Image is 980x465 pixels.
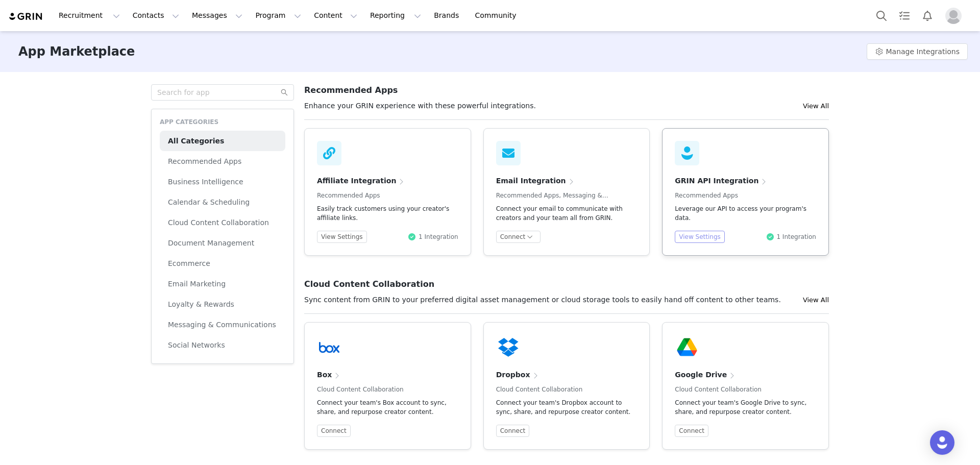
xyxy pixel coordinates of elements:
[803,102,829,110] a: View All
[675,231,725,243] button: View Settings
[168,137,224,145] span: All Categories
[675,176,758,186] h4: GRIN API Integration
[53,4,126,27] button: Recruitment
[496,191,638,200] p: Recommended Apps, Messaging & Communications
[317,176,396,186] h4: Affiliate Integration
[496,425,530,437] button: Connect
[168,321,276,329] span: Messaging & Communications
[317,425,351,437] button: Connect
[18,42,135,61] h3: App Marketplace
[776,232,816,241] div: 1 Integration
[893,4,916,27] a: Tasks
[675,425,708,437] button: Connect
[867,43,968,60] button: Manage Integrations
[304,295,781,305] p: Sync content from GRIN to your preferred digital asset management or cloud storage tools to easil...
[496,370,530,380] h4: Dropbox
[168,239,254,247] span: Document Management
[160,117,285,127] h5: APP CATEGORIES
[496,204,638,223] p: Connect your email to communicate with creators and your team all from GRIN.
[151,84,294,101] input: Search for app
[469,4,527,27] a: Community
[428,4,468,27] a: Brands
[304,278,781,290] h3: Cloud Content Collaboration
[249,4,307,27] button: Program
[317,398,458,417] p: Connect your team's Box account to sync, share, and repurpose creator content.
[675,335,699,359] img: Google Drive
[168,218,269,227] span: Cloud Content Collaboration
[675,398,816,417] p: Connect your team's Google Drive to sync, share, and repurpose creator content.
[304,84,536,96] h3: Recommended Apps
[186,4,249,27] button: Messages
[281,89,288,96] i: icon: search
[496,398,638,417] p: Connect your team's Dropbox account to sync, share, and repurpose creator content.
[168,198,250,206] span: Calendar & Scheduling
[304,101,536,111] p: Enhance your GRIN experience with these powerful integrations.
[317,231,367,243] button: View Settings
[317,141,341,165] img: Affiliate Integration
[168,280,226,288] span: Email Marketing
[168,341,225,349] span: Social Networks
[317,191,458,200] p: Recommended Apps
[939,8,972,24] button: Profile
[168,259,210,267] span: Ecommerce
[675,370,727,380] h4: Google Drive
[496,176,566,186] h4: Email Integration
[803,296,829,304] a: View All
[945,8,962,24] img: placeholder-profile.jpg
[317,204,458,223] p: Easily track customers using your creator's affiliate links.
[675,204,816,223] p: Leverage our API to access your program's data.
[317,370,332,380] h4: Box
[419,232,458,241] div: 1 Integration
[675,191,816,200] p: Recommended Apps
[496,335,521,359] img: Dropbox
[675,141,699,165] img: GRIN API Integration
[364,4,427,27] button: Reporting
[496,141,521,165] img: Email Integration
[317,335,341,359] img: Box
[127,4,185,27] button: Contacts
[168,157,241,165] span: Recommended Apps
[496,385,638,394] p: Cloud Content Collaboration
[168,300,234,308] span: Loyalty & Rewards
[308,4,363,27] button: Content
[168,178,243,186] span: Business Intelligence
[930,430,954,455] div: Open Intercom Messenger
[916,4,939,27] button: Notifications
[317,385,458,394] p: Cloud Content Collaboration
[496,231,541,243] button: Connect
[870,4,893,27] button: Search
[8,12,44,21] img: grin logo
[675,385,816,394] p: Cloud Content Collaboration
